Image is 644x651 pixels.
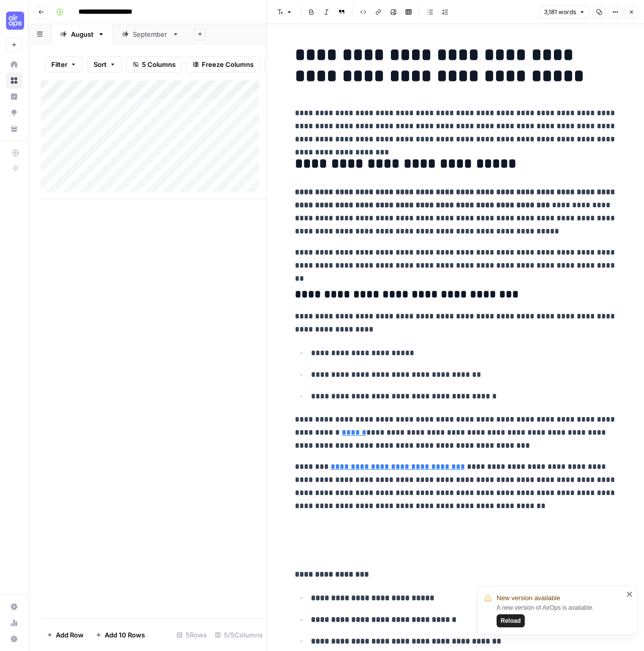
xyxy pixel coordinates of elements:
[6,105,22,121] a: Opportunities
[87,56,122,72] button: Sort
[6,12,24,30] img: Cohort 5 Logo
[626,590,633,598] button: close
[211,627,267,643] div: 5/5 Columns
[544,8,576,17] span: 3,181 words
[94,59,107,69] span: Sort
[6,615,22,631] a: Usage
[497,603,623,627] div: A new version of AirOps is available.
[497,614,525,627] button: Reload
[202,59,254,69] span: Freeze Columns
[51,24,113,44] a: August
[497,593,560,603] span: New version available
[6,599,22,615] a: Settings
[6,56,22,72] a: Home
[71,29,94,39] div: August
[6,89,22,105] a: Insights
[41,627,90,643] button: Add Row
[6,8,22,33] button: Workspace: Cohort 5
[90,627,151,643] button: Add 10 Rows
[501,616,521,625] span: Reload
[6,121,22,137] a: Your Data
[56,630,84,640] span: Add Row
[142,59,176,69] span: 5 Columns
[113,24,188,44] a: September
[6,631,22,647] button: Help + Support
[539,6,590,19] button: 3,181 words
[133,29,168,39] div: September
[105,630,145,640] span: Add 10 Rows
[45,56,83,72] button: Filter
[173,627,211,643] div: 5 Rows
[6,72,22,89] a: Browse
[126,56,182,72] button: 5 Columns
[51,59,67,69] span: Filter
[186,56,260,72] button: Freeze Columns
